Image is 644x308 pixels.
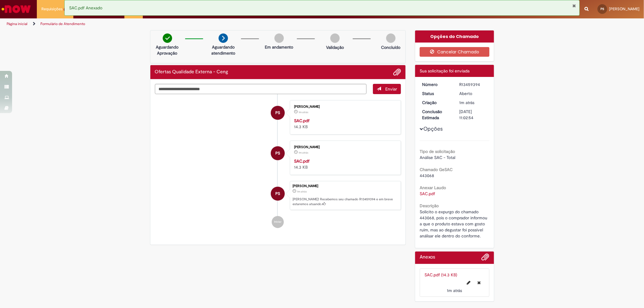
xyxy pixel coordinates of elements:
li: Pamella Floriano Dos Santos [155,181,401,210]
span: Análise SAC - Total [420,155,455,160]
dt: Status [418,90,455,97]
h2: Anexos [420,255,435,260]
img: ServiceNow [1,3,32,15]
textarea: Digite sua mensagem aqui... [155,84,367,94]
span: 1m atrás [447,288,462,293]
div: Pamella Floriano Dos Santos [271,187,285,201]
img: img-circle-grey.png [386,33,396,43]
button: Adicionar anexos [393,68,401,76]
span: Enviar [385,86,397,92]
time: 28/08/2025 17:02:50 [297,190,307,193]
a: SAC.pdf (14.3 KB) [425,272,457,278]
div: 14.3 KB [294,158,395,170]
button: Editar nome de arquivo SAC.pdf [463,278,474,287]
div: R13459394 [459,81,487,87]
span: 1m atrás [459,100,474,105]
button: Fechar Notificação [572,3,576,8]
p: Aguardando atendimento [209,44,238,56]
span: 1m atrás [299,151,308,154]
div: [PERSON_NAME] [294,145,395,149]
div: 28/08/2025 17:02:50 [459,100,487,106]
b: Anexar Laudo [420,185,446,190]
img: check-circle-green.png [163,33,172,43]
div: Aberto [459,90,487,97]
ul: Trilhas de página [5,18,425,30]
div: [DATE] 11:02:54 [459,109,487,121]
button: Cancelar Chamado [420,47,489,57]
button: Adicionar anexos [482,253,489,264]
span: PS [275,186,280,201]
button: Excluir SAC.pdf [474,278,485,287]
span: [PERSON_NAME] [609,6,639,11]
a: SAC.pdf [294,118,309,123]
span: Sua solicitação foi enviada [420,68,469,74]
a: Formulário de Atendimento [40,21,85,26]
div: [PERSON_NAME] [293,184,398,188]
span: PS [601,7,604,11]
div: Pamella Floriano Dos Santos [271,106,285,120]
b: Tipo de solicitação [420,149,455,154]
a: Download de SAC.pdf [420,191,435,196]
p: Concluído [381,44,400,50]
dt: Criação [418,100,455,106]
span: 5 [64,7,69,12]
div: Opções do Chamado [415,30,494,43]
p: [PERSON_NAME]! Recebemos seu chamado R13459394 e em breve estaremos atuando. [293,197,398,206]
button: Enviar [373,84,401,94]
img: img-circle-grey.png [274,33,284,43]
img: img-circle-grey.png [330,33,340,43]
div: Pamella Floriano Dos Santos [271,146,285,160]
div: [PERSON_NAME] [294,105,395,109]
p: Aguardando Aprovação [153,44,182,56]
span: PS [275,146,280,160]
span: Solicito o expurgo do chamado 443068, pois o comprador informou a que o produto estava com gosto ... [420,209,489,239]
a: SAC.pdf [294,158,309,164]
time: 28/08/2025 17:02:50 [459,100,474,105]
ul: Histórico de tíquete [155,94,401,234]
b: Descrição [420,203,439,208]
span: SAC.pdf Anexado [69,5,102,11]
time: 28/08/2025 17:02:41 [447,288,462,293]
span: 1m atrás [297,190,307,193]
p: Em andamento [265,44,293,50]
a: Página inicial [7,21,27,26]
time: 28/08/2025 17:02:36 [299,151,308,154]
span: Requisições [41,6,62,12]
img: arrow-next.png [219,33,228,43]
dt: Número [418,81,455,87]
dt: Conclusão Estimada [418,109,455,121]
span: 443068 [420,173,434,178]
b: Chamado GeSAC [420,167,453,172]
span: 1m atrás [299,110,308,114]
span: PS [275,106,280,120]
time: 28/08/2025 17:02:41 [299,110,308,114]
p: Validação [326,44,344,50]
h2: Ofertas Qualidade Externa - Ceng Histórico de tíquete [155,69,229,75]
div: 14.3 KB [294,118,395,130]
